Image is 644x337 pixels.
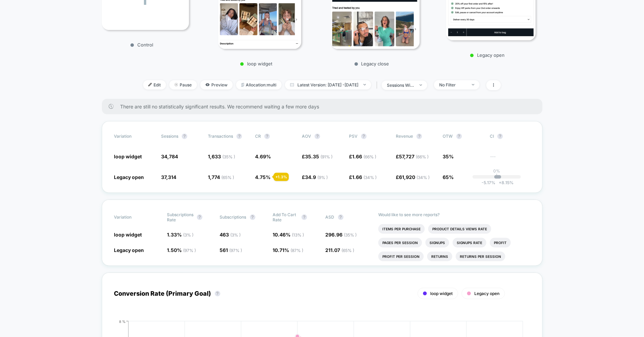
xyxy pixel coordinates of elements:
[255,134,261,139] span: CR
[317,175,328,180] span: ( 9 % )
[378,238,422,248] li: Pages Per Session
[338,214,344,220] button: ?
[352,154,376,159] span: 1.66
[220,232,241,238] span: 463
[305,174,328,180] span: 34.9
[230,248,242,253] span: ( 97 % )
[427,252,452,261] li: Returns
[361,134,367,139] button: ?
[119,319,126,323] tspan: 8 %
[236,80,282,89] span: Allocation: multi
[456,252,505,261] li: Returns Per Session
[200,80,233,89] span: Preview
[114,232,142,238] span: loop widget
[490,238,511,248] li: Profit
[327,61,416,66] p: Legacy close
[114,174,144,180] span: Legacy open
[167,212,193,222] span: Subscriptions Rate
[197,214,202,220] button: ?
[416,134,422,139] button: ?
[490,155,530,160] span: ---
[420,84,422,86] img: end
[290,83,294,86] img: calendar
[482,180,495,185] span: -5.17 %
[175,83,178,86] img: end
[349,134,358,139] span: PSV
[273,232,304,238] span: 10.46 %
[342,248,355,253] span: ( 65 % )
[273,247,303,253] span: 10.71 %
[428,224,491,234] li: Product Details Views Rate
[497,134,503,139] button: ?
[349,174,377,180] span: £
[302,214,307,220] button: ?
[399,154,429,159] span: 57,727
[496,173,497,179] p: |
[114,212,152,222] span: Variation
[443,174,454,180] span: 65%
[221,175,234,180] span: ( 65 % )
[499,180,502,185] span: +
[222,154,235,159] span: ( 35 % )
[305,154,332,159] span: 35.35
[183,248,196,253] span: ( 97 % )
[396,154,429,159] span: £
[161,134,178,139] span: Sessions
[208,134,233,139] span: Transactions
[490,134,528,139] span: CI
[320,154,332,159] span: ( 91 % )
[231,232,241,238] span: ( 3 % )
[220,214,246,220] span: Subscriptions
[352,174,377,180] span: 1.66
[493,168,500,173] p: 0%
[167,232,193,238] span: 1.33 %
[378,212,530,217] p: Would like to see more reports?
[114,154,142,159] span: loop widget
[292,232,304,238] span: ( 13 % )
[344,232,357,238] span: ( 35 % )
[443,154,454,159] span: 35%
[98,42,186,48] p: Control
[302,154,332,159] span: £
[161,174,176,180] span: 37,314
[396,134,413,139] span: Revenue
[374,80,382,90] span: |
[378,224,425,234] li: Items Per Purchase
[363,84,366,85] img: end
[148,83,152,86] img: edit
[453,238,486,248] li: Signups Rate
[302,134,311,139] span: AOV
[326,214,335,220] span: ASD
[215,291,220,296] button: ?
[274,173,289,181] div: + 1.3 %
[399,174,430,180] span: 61,920
[302,174,328,180] span: £
[387,83,414,88] div: sessions with impression
[143,80,166,89] span: Edit
[495,180,514,185] span: 8.15 %
[114,134,152,139] span: Variation
[273,212,298,222] span: Add To Cart Rate
[167,247,196,253] span: 1.50 %
[474,291,499,296] span: Legacy open
[161,154,178,159] span: 34,784
[208,154,235,159] span: 1,633
[183,232,193,238] span: ( 3 % )
[443,134,481,139] span: OTW
[439,82,467,87] div: No Filter
[416,154,429,159] span: ( 66 % )
[425,238,449,248] li: Signups
[472,84,474,85] img: end
[396,174,430,180] span: £
[326,247,355,253] span: 211.07
[456,134,462,139] button: ?
[114,247,144,253] span: Legacy open
[220,247,242,253] span: 561
[182,134,187,139] button: ?
[349,154,376,159] span: £
[255,154,271,159] span: 4.69 %
[285,80,371,89] span: Latest Version: [DATE] - [DATE]
[120,104,529,109] span: There are still no statistically significant results. We recommend waiting a few more days
[416,175,430,180] span: ( 34 % )
[264,134,270,139] button: ?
